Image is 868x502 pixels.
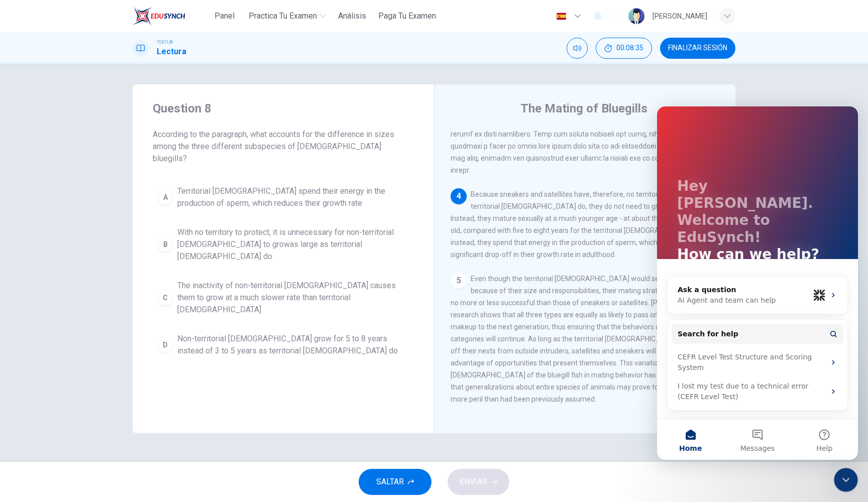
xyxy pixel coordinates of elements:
[374,7,440,25] button: Paga Tu Examen
[153,129,414,165] span: According to the paragraph, what accounts for the difference in sizes among the three different s...
[153,222,414,267] button: BWith no territory to protect, it is unnecessary for non-territorial [DEMOGRAPHIC_DATA] to growas...
[520,100,647,116] h4: The Mating of Bluegills
[153,275,414,320] button: CThe inactivity of non-territorial [DEMOGRAPHIC_DATA] causes them to grow at a much slower rate t...
[208,7,241,25] button: Panel
[133,6,185,26] img: EduSynch logo
[177,333,409,357] span: Non-territorial [DEMOGRAPHIC_DATA] grow for 5 to 8 years instead of 3 to 5 years as territorial [...
[157,290,173,306] div: C
[834,468,858,492] iframe: Intercom live chat
[596,38,652,59] button: 00:08:35
[657,106,858,460] iframe: Intercom live chat
[555,13,568,20] img: es
[616,44,643,52] span: 00:08:35
[378,10,436,22] span: Paga Tu Examen
[153,328,414,361] button: DNon-territorial [DEMOGRAPHIC_DATA] grow for 5 to 8 years instead of 3 to 5 years as territorial ...
[668,44,727,52] span: FINALIZAR SESIÓN
[177,280,409,316] span: The inactivity of non-territorial [DEMOGRAPHIC_DATA] causes them to grow at a much slower rate th...
[157,189,173,205] div: A
[567,38,588,59] div: Silenciar
[451,190,709,259] span: Because sneakers and satellites have, therefore, no territory to protect as territorial [DEMOGRAP...
[660,38,735,59] button: FINALIZAR SESIÓN
[249,10,317,22] span: Practica tu examen
[177,185,409,209] span: Territorial [DEMOGRAPHIC_DATA] spend their energy in the production of sperm, which reduces their...
[334,7,370,25] button: Análisis
[245,7,330,25] button: Practica tu examen
[177,226,409,263] span: With no territory to protect, it is unnecessary for non-territorial [DEMOGRAPHIC_DATA] to growas ...
[451,273,467,289] div: 5
[157,236,173,253] div: B
[157,46,186,58] h1: Lectura
[451,275,719,403] span: Even though the territorial [DEMOGRAPHIC_DATA] would seem to be dominant because of their size an...
[359,469,431,495] button: SALTAR
[153,181,414,214] button: ATerritorial [DEMOGRAPHIC_DATA] spend their energy in the production of sperm, which reduces thei...
[596,38,652,59] div: Ocultar
[214,10,235,22] span: Panel
[653,10,707,22] div: [PERSON_NAME]
[133,6,208,26] a: EduSynch logo
[153,100,414,116] h4: Question 8
[376,475,404,489] span: SALTAR
[338,10,366,22] span: Análisis
[157,39,173,46] span: TOEFL®
[451,188,467,204] div: 4
[157,337,173,353] div: D
[628,8,644,24] img: Profile picture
